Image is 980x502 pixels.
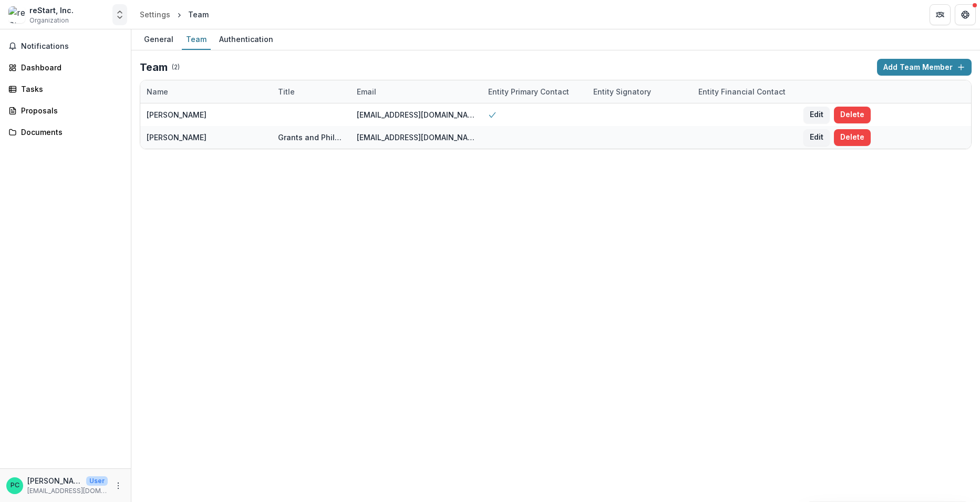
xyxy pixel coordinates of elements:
[140,80,272,103] div: Name
[140,29,178,50] a: General
[877,59,972,76] button: Add Team Member
[147,132,207,143] div: [PERSON_NAME]
[86,476,108,486] p: User
[955,4,976,25] button: Get Help
[834,107,871,123] button: Delete
[4,102,127,119] a: Proposals
[587,80,692,103] div: Entity Signatory
[350,86,383,97] div: Email
[357,109,476,120] div: [EMAIL_ADDRESS][DOMAIN_NAME]
[215,32,277,47] div: Authentication
[215,29,277,50] a: Authentication
[11,482,19,489] div: Patty Craft
[357,132,476,143] div: [EMAIL_ADDRESS][DOMAIN_NAME]
[834,129,871,146] button: Delete
[272,80,350,103] div: Title
[29,5,74,16] div: reStart, Inc.
[21,42,122,51] span: Notifications
[182,32,211,47] div: Team
[4,38,127,55] button: Notifications
[140,9,170,20] div: Settings
[482,86,575,97] div: Entity Primary Contact
[21,105,118,116] div: Proposals
[112,479,125,492] button: More
[140,61,168,74] h2: Team
[803,129,830,146] button: Edit
[182,29,211,50] a: Team
[27,475,82,486] p: [PERSON_NAME]
[188,9,209,20] div: Team
[112,4,127,25] button: Open entity switcher
[803,107,830,123] button: Edit
[21,83,118,95] div: Tasks
[692,86,792,97] div: Entity Financial Contact
[692,80,797,103] div: Entity Financial Contact
[147,109,207,120] div: [PERSON_NAME]
[21,62,118,73] div: Dashboard
[27,486,108,496] p: [EMAIL_ADDRESS][DOMAIN_NAME]
[8,6,25,23] img: reStart, Inc.
[4,59,127,76] a: Dashboard
[4,80,127,98] a: Tasks
[587,86,657,97] div: Entity Signatory
[136,7,213,22] nav: breadcrumb
[278,132,344,143] div: Grants and Philanthropy Manager
[350,80,482,103] div: Email
[21,127,118,138] div: Documents
[272,86,301,97] div: Title
[482,80,587,103] div: Entity Primary Contact
[4,123,127,141] a: Documents
[140,86,174,97] div: Name
[172,62,180,72] p: ( 2 )
[136,7,174,22] a: Settings
[140,32,178,47] div: General
[930,4,951,25] button: Partners
[29,16,69,25] span: Organization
